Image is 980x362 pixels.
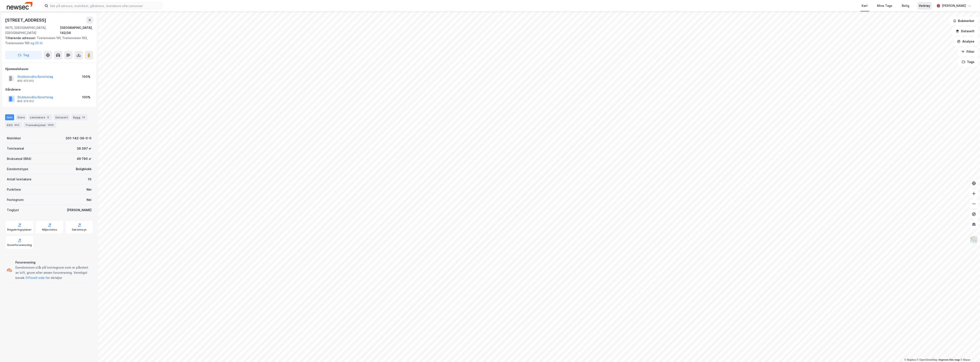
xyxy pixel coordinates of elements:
div: Grunnforurensning [7,243,32,247]
div: 14 [81,115,86,119]
div: Mine Tags [877,3,893,8]
div: Festegrunn [7,197,24,202]
div: Hjemmelshaver [5,66,93,72]
div: Bruksareal (BRA) [7,156,31,161]
div: [PERSON_NAME] [67,207,91,213]
a: Improve this map [939,358,960,361]
div: 1209 [47,123,54,127]
a: OpenStreetMap [917,358,938,361]
div: Kart [862,3,868,8]
div: 9 [46,115,50,119]
div: 402 [13,123,20,127]
button: Tags [958,58,978,66]
div: 100% [82,74,90,79]
div: Eiendomstype [7,166,28,172]
div: Verktøy [919,3,930,8]
div: Tomteareal [7,146,24,151]
div: Eiendommen står på tomtegrunn som er påvirket av luft, grunn eller annen forurensning. Vennligst ... [15,265,91,280]
div: 0675, [GEOGRAPHIC_DATA], [GEOGRAPHIC_DATA] [5,25,60,35]
div: Tinglyst [7,207,19,213]
div: Matrikkel [7,136,21,141]
button: Bokmerker [949,17,978,25]
div: Antall leietakere [7,177,31,182]
div: 100% [82,95,90,100]
div: Bygg [71,114,87,120]
div: Tvetenveien 191, Tvetenveien 193, Tvetenveien 195 [5,35,90,46]
div: 850 373 612 [17,79,34,83]
div: Gårdeiere [5,87,93,92]
div: Eiere [16,114,26,120]
div: Boligblokk [76,166,91,172]
div: Miljøstatus [42,228,57,231]
div: Forurensning [15,260,91,265]
button: Filter [958,47,978,56]
div: 49 790 ㎡ [77,156,91,161]
div: [PERSON_NAME] [942,3,966,8]
div: Info [5,114,14,120]
div: Saksinnsyn [72,228,87,231]
button: Tag [5,51,42,59]
div: Bolig [902,3,909,8]
iframe: Chat Widget [959,341,980,362]
div: Kontrollprogram for chat [959,341,980,362]
div: ESG [5,122,22,128]
div: Nei [87,187,91,192]
div: [STREET_ADDRESS] [5,17,47,24]
div: Leietakere [28,114,52,120]
div: 850 373 612 [17,100,34,103]
a: Mapbox [904,358,916,361]
img: Z [970,236,978,244]
div: Punktleie [7,187,21,192]
div: 38 397 ㎡ [77,146,91,151]
img: newsec-logo.f6e21ccffca1b3a03d2d.png [7,2,32,9]
button: Datasett [952,27,978,35]
div: [GEOGRAPHIC_DATA], 142/36 [60,25,93,35]
div: Nei [87,197,91,202]
div: 301-142-36-0-0 [66,136,91,141]
span: Tilhørende adresser: [5,36,37,40]
div: Reguleringsplaner [7,228,32,231]
div: Transaksjoner [24,122,56,128]
div: Datasett [54,114,70,120]
button: Analyse [954,37,978,46]
div: 10 [88,177,91,182]
input: Søk på adresse, matrikkel, gårdeiere, leietakere eller personer [48,3,162,9]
